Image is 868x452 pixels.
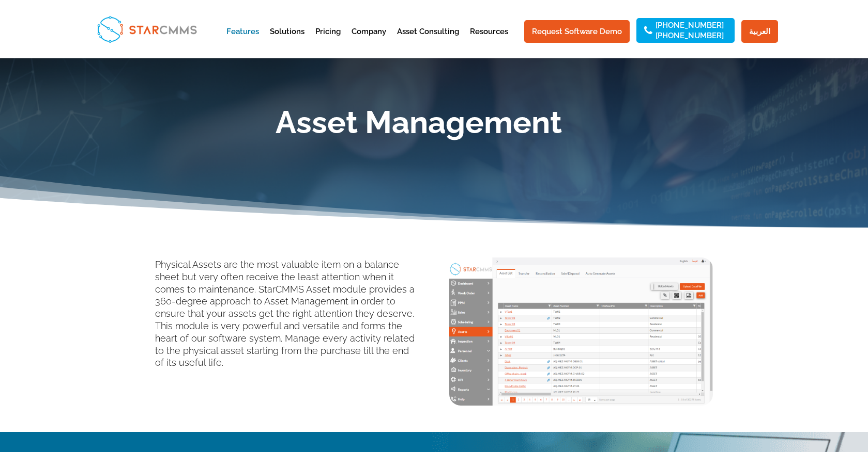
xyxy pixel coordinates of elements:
a: Company [352,28,386,53]
a: Request Software Demo [524,20,630,43]
a: [PHONE_NUMBER] [656,22,724,29]
a: [PHONE_NUMBER] [656,32,724,39]
a: Solutions [270,28,304,53]
img: Image [449,257,713,406]
img: StarCMMS [93,11,201,47]
div: Physical Assets are the most valuable item on a balance sheet but very often receive the least at... [155,259,419,369]
a: Asset Consulting [397,28,459,53]
a: Resources [470,28,508,53]
h1: Asset Management [124,107,713,143]
a: Features [226,28,259,53]
a: Pricing [315,28,341,53]
a: العربية [741,20,778,43]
